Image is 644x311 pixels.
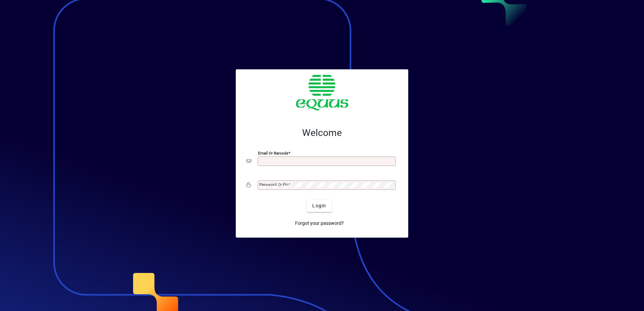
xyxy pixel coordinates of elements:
a: Forgot your password? [292,217,347,230]
mat-label: Email or Barcode [258,150,288,155]
h2: Welcome [247,127,397,139]
button: Login [307,200,331,212]
span: Login [312,202,326,209]
mat-label: Password or Pin [259,182,288,187]
span: Forgot your password? [295,220,344,227]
